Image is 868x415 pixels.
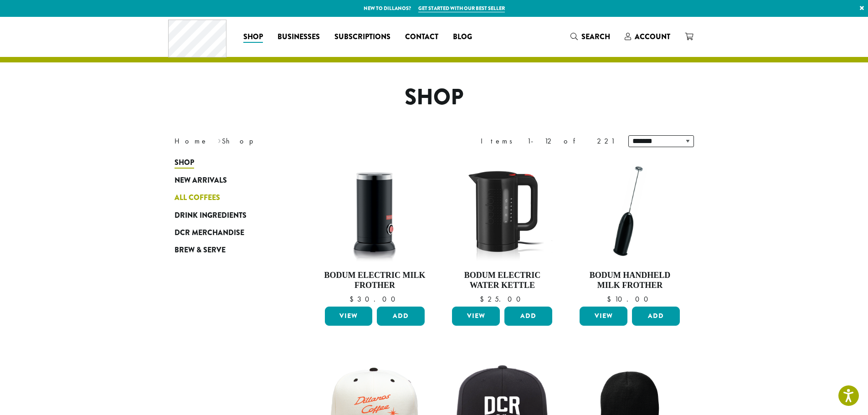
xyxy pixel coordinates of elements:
span: $ [607,294,615,304]
a: All Coffees [175,189,284,206]
a: Search [563,29,617,44]
div: Items 1-12 of 221 [481,136,615,147]
a: View [325,307,373,326]
img: DP3927.01-002.png [577,159,682,263]
a: Shop [236,30,270,44]
a: Drink Ingredients [175,206,284,224]
h1: Shop [168,84,701,111]
bdi: 10.00 [607,294,652,304]
span: Businesses [277,31,320,43]
button: Add [377,307,425,326]
button: Add [504,307,552,326]
span: $ [480,294,488,304]
a: New Arrivals [175,172,284,189]
span: Account [635,31,670,42]
span: Drink Ingredients [175,210,247,221]
span: › [218,133,221,147]
a: Get started with our best seller [418,5,505,12]
span: Brew & Serve [175,245,226,256]
span: Subscriptions [334,31,390,43]
span: All Coffees [175,192,220,204]
span: $ [349,294,357,304]
a: Bodum Handheld Milk Frother $10.00 [577,159,682,303]
a: View [580,307,627,326]
h4: Bodum Electric Milk Frother [323,271,427,290]
nav: Breadcrumb [175,136,421,147]
a: Bodum Electric Milk Frother $30.00 [323,159,427,303]
span: Search [581,31,610,42]
img: DP3954.01-002.png [322,159,427,263]
span: Shop [243,31,263,43]
img: DP3955.01.png [450,159,555,263]
a: View [452,307,500,326]
bdi: 25.00 [480,294,525,304]
span: DCR Merchandise [175,227,244,239]
bdi: 30.00 [349,294,400,304]
span: Contact [405,31,438,43]
a: Bodum Electric Water Kettle $25.00 [450,159,555,303]
a: Brew & Serve [175,241,284,259]
h4: Bodum Handheld Milk Frother [577,271,682,290]
span: Blog [453,31,472,43]
h4: Bodum Electric Water Kettle [450,271,555,290]
a: Home [175,136,208,146]
a: Shop [175,154,284,171]
a: DCR Merchandise [175,224,284,241]
button: Add [632,307,680,326]
span: New Arrivals [175,175,227,186]
span: Shop [175,157,194,169]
